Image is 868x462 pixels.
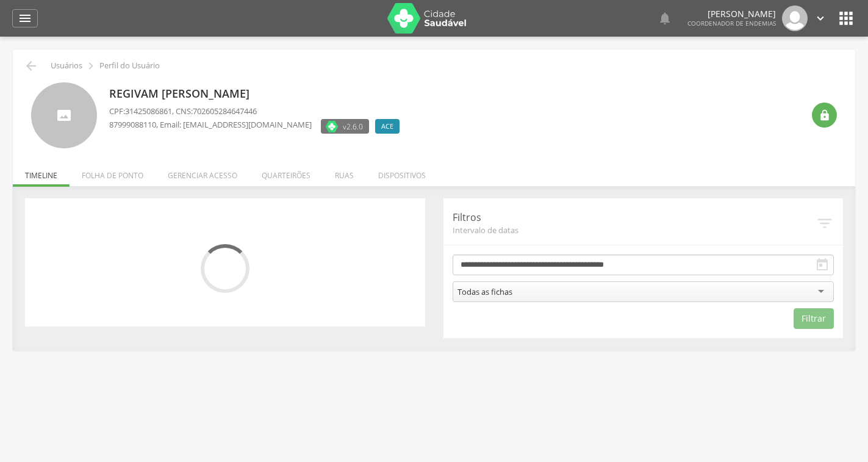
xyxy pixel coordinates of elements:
a:  [658,5,672,31]
label: Versão do aplicativo [321,119,369,134]
i:  [814,12,827,25]
i:  [836,9,856,28]
p: , Email: [EMAIL_ADDRESS][DOMAIN_NAME] [109,119,312,131]
i:  [658,11,672,26]
i:  [819,109,831,121]
span: ACE [381,121,393,131]
li: Dispositivos [366,158,438,187]
i:  [18,11,32,26]
li: Ruas [323,158,366,187]
span: 702605284647446 [193,106,257,117]
button: Filtrar [794,308,834,329]
span: 87999088110 [109,119,156,130]
p: Filtros [453,211,816,225]
span: 31425086861 [125,106,172,117]
a:  [12,9,38,27]
p: Regivam [PERSON_NAME] [109,86,406,102]
p: CPF: , CNS: [109,106,406,117]
i:  [84,59,98,73]
li: Quarteirões [249,158,323,187]
p: Perfil do Usuário [99,61,160,71]
span: Intervalo de datas [453,225,816,236]
div: Todas as fichas [457,286,512,297]
i:  [816,214,834,233]
p: [PERSON_NAME] [687,10,776,18]
span: v2.6.0 [343,120,363,132]
span: Coordenador de Endemias [687,19,776,27]
p: Usuários [51,61,82,71]
a:  [814,5,827,31]
li: Gerenciar acesso [156,158,249,187]
i: Voltar [24,59,38,73]
div: Resetar senha [812,103,837,128]
i:  [815,258,830,272]
li: Folha de ponto [70,158,156,187]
